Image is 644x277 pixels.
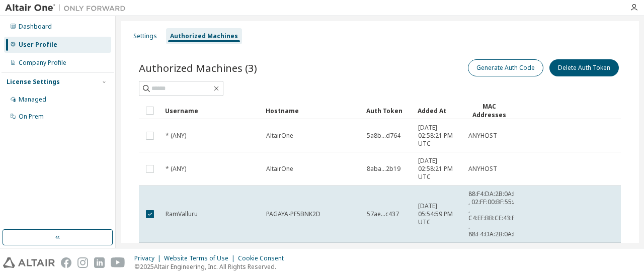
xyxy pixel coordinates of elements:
div: Auth Token [366,103,410,119]
div: User Profile [19,41,57,49]
span: ANYHOST [468,165,497,173]
img: youtube.svg [111,257,125,268]
span: AltairOne [266,132,293,140]
div: Dashboard [19,23,52,31]
div: MAC Addresses [468,102,510,119]
span: 88:F4:DA:2B:0A:ED , 02:FF:00:BF:55:A3 , C4:EF:BB:CE:43:F6 , 88:F4:DA:2B:0A:F1 [468,190,521,238]
img: facebook.svg [61,257,71,268]
div: Authorized Machines [170,32,238,40]
div: Added At [418,103,460,119]
div: Hostname [266,103,358,119]
span: [DATE] 05:54:59 PM UTC [418,202,459,226]
img: altair_logo.svg [3,257,55,268]
div: Cookie Consent [238,254,290,262]
span: * (ANY) [166,132,186,140]
span: RamValluru [166,210,198,218]
span: Authorized Machines (3) [139,61,257,75]
div: Username [165,103,258,119]
div: On Prem [19,113,44,121]
span: 5a8b...d764 [367,132,400,140]
button: Generate Auth Code [468,59,543,76]
div: License Settings [7,78,60,86]
span: PAGAYA-PF5BNK2D [266,210,320,218]
div: Settings [133,32,157,40]
div: Managed [19,96,46,104]
div: Company Profile [19,59,66,67]
span: 57ae...c437 [367,210,399,218]
img: Altair One [5,3,131,13]
span: AltairOne [266,165,293,173]
span: ANYHOST [468,132,497,140]
img: instagram.svg [77,257,88,268]
img: linkedin.svg [94,257,105,268]
span: 8aba...2b19 [367,165,400,173]
span: * (ANY) [166,165,186,173]
button: Delete Auth Token [549,59,619,76]
p: © 2025 Altair Engineering, Inc. All Rights Reserved. [134,262,290,271]
span: [DATE] 02:58:21 PM UTC [418,124,459,148]
div: Website Terms of Use [164,254,238,262]
span: [DATE] 02:58:21 PM UTC [418,157,459,181]
div: Privacy [134,254,164,262]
